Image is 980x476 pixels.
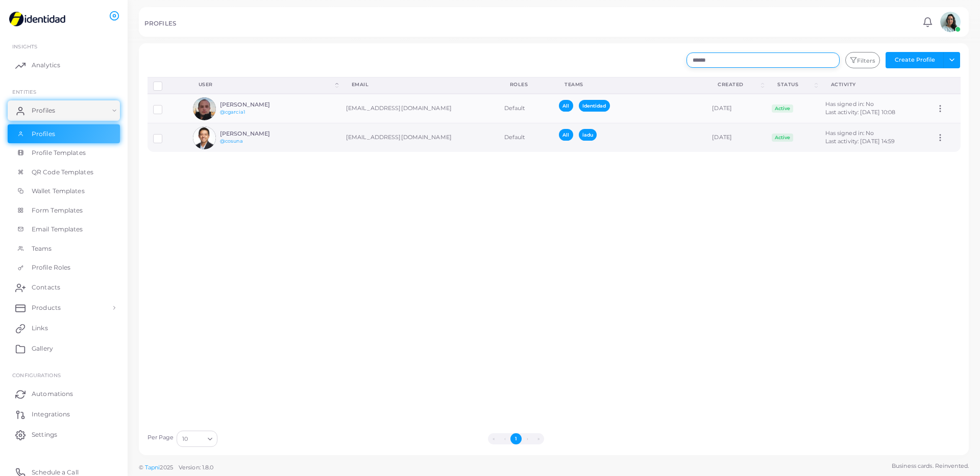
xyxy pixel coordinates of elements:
[145,464,160,471] a: Tapni
[32,344,53,353] span: Gallery
[559,100,573,112] span: All
[8,163,120,182] a: QR Code Templates
[32,244,52,253] span: Teams
[579,100,610,112] span: Identidad
[32,410,70,419] span: Integrations
[148,434,174,442] label: Per Page
[510,433,522,444] button: Go to page 1
[8,277,120,298] a: Contacts
[220,109,245,115] a: @cgarcia1
[179,464,214,471] span: Version: 1.8.0
[144,20,176,27] h5: PROFILES
[32,283,60,292] span: Contacts
[32,129,55,139] span: Profiles
[8,239,120,258] a: Teams
[718,81,759,88] div: Created
[199,81,333,88] div: User
[8,404,120,425] a: Integrations
[772,134,793,142] span: Active
[559,129,573,141] span: All
[565,81,695,88] div: Teams
[32,206,83,215] span: Form Templates
[32,106,55,115] span: Profiles
[32,148,86,157] span: Profile Templates
[8,298,120,318] a: Products
[8,220,120,239] a: Email Templates
[220,130,295,137] h6: [PERSON_NAME]
[579,129,597,141] span: iadu
[177,431,217,447] div: Search for option
[8,55,120,75] a: Analytics
[148,77,187,94] th: Row-selection
[937,12,963,32] a: avatar
[220,101,295,108] h6: [PERSON_NAME]
[340,94,499,123] td: [EMAIL_ADDRESS][DOMAIN_NAME]
[777,81,812,88] div: Status
[32,187,85,196] span: Wallet Templates
[32,225,83,234] span: Email Templates
[220,433,812,444] ul: Pagination
[12,43,37,49] span: INSIGHTS
[8,181,120,201] a: Wallet Templates
[825,100,874,108] span: Has signed in: No
[510,81,543,88] div: Roles
[772,104,793,113] span: Active
[9,10,66,29] img: logo
[12,372,61,378] span: Configurations
[499,94,554,123] td: Default
[8,143,120,163] a: Profile Templates
[892,462,969,470] span: Business cards. Reinvented.
[886,52,944,68] button: Create Profile
[8,258,120,277] a: Profile Roles
[160,463,173,472] span: 2025
[32,168,93,177] span: QR Code Templates
[8,201,120,220] a: Form Templates
[340,123,499,152] td: [EMAIL_ADDRESS][DOMAIN_NAME]
[193,97,216,120] img: avatar
[8,318,120,338] a: Links
[182,434,188,444] span: 10
[12,89,36,95] span: ENTITIES
[32,430,57,439] span: Settings
[845,52,880,68] button: Filters
[825,109,896,116] span: Last activity: [DATE] 10:08
[220,138,243,144] a: @cosuna
[706,94,766,123] td: [DATE]
[8,100,120,121] a: Profiles
[32,389,73,399] span: Automations
[32,263,70,272] span: Profile Roles
[193,126,216,149] img: avatar
[8,384,120,404] a: Automations
[32,61,60,70] span: Analytics
[825,129,874,137] span: Has signed in: No
[706,123,766,152] td: [DATE]
[32,324,48,333] span: Links
[8,338,120,359] a: Gallery
[189,433,204,444] input: Search for option
[825,138,895,145] span: Last activity: [DATE] 14:59
[831,81,919,88] div: activity
[32,303,61,312] span: Products
[352,81,487,88] div: Email
[930,77,961,94] th: Action
[8,124,120,144] a: Profiles
[499,123,554,152] td: Default
[940,12,961,32] img: avatar
[8,425,120,445] a: Settings
[139,463,213,472] span: ©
